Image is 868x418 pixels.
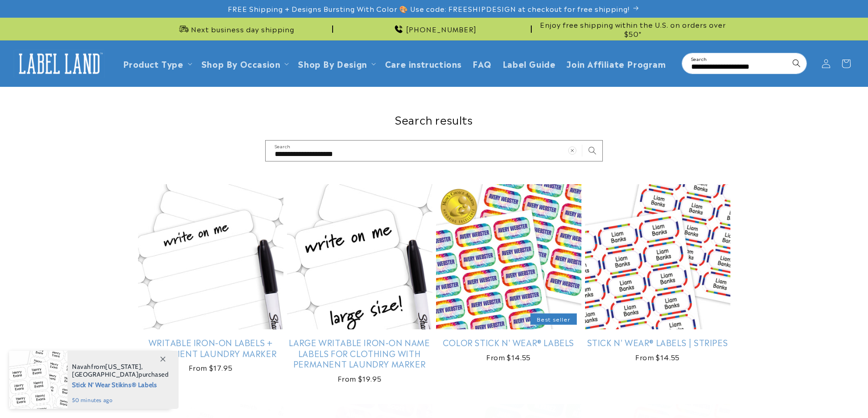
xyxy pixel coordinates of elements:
summary: Product Type [118,53,196,74]
a: Label Guide [497,53,561,74]
button: Search [786,53,806,73]
a: FAQ [467,53,497,74]
button: Search [582,141,602,161]
span: Navah [72,363,91,371]
summary: Shop By Occasion [196,53,293,74]
a: Writable Iron-On Labels + Permanent Laundry Marker [138,337,283,358]
span: FREE Shipping + Designs Bursting With Color 🎨 Use code: FREESHIPDESIGN at checkout for free shipp... [228,4,630,13]
a: Care instructions [380,53,467,74]
span: Enjoy free shipping within the U.S. on orders over $50* [535,20,730,38]
div: Announcement [138,18,333,40]
a: Label Land [10,46,108,81]
a: Color Stick N' Wear® Labels [436,337,581,347]
span: from , purchased [72,363,169,378]
a: Large Writable Iron-On Name Labels for Clothing with Permanent Laundry Marker [287,337,432,369]
a: Join Affiliate Program [561,53,671,74]
button: Clear search term [766,53,786,73]
span: [PHONE_NUMBER] [406,25,477,34]
span: Next business day shipping [191,25,294,34]
h1: Search results [138,112,730,126]
span: FAQ [473,58,492,69]
div: Announcement [337,18,532,40]
a: Shop By Design [298,57,367,70]
span: Shop By Occasion [201,58,281,69]
a: Product Type [123,57,184,70]
a: Stick N' Wear® Labels | Stripes [585,337,730,347]
span: [US_STATE] [105,363,141,371]
summary: Shop By Design [293,53,379,74]
span: Label Guide [503,58,556,69]
button: Clear search term [562,141,582,161]
span: Care instructions [385,58,462,69]
span: Join Affiliate Program [566,58,666,69]
img: Label Land [14,50,105,78]
div: Announcement [535,18,730,40]
span: [GEOGRAPHIC_DATA] [72,370,139,378]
